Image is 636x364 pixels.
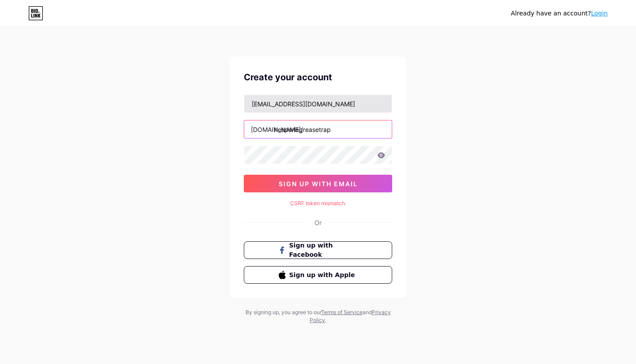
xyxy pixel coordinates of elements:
[244,241,392,259] button: Sign up with Facebook
[244,199,392,207] div: CSRF token mismatch.
[511,9,608,18] div: Already have an account?
[244,120,392,138] input: username
[244,175,392,192] button: sign up with email
[244,95,392,113] input: Email
[244,266,392,284] button: Sign up with Apple
[279,180,358,188] span: sign up with email
[243,308,393,324] div: By signing up, you agree to our and .
[251,125,303,134] div: [DOMAIN_NAME]/
[314,218,322,227] div: Or
[289,270,358,280] span: Sign up with Apple
[321,309,363,315] a: Terms of Service
[591,10,608,17] a: Login
[289,241,358,259] span: Sign up with Facebook
[244,71,392,84] div: Create your account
